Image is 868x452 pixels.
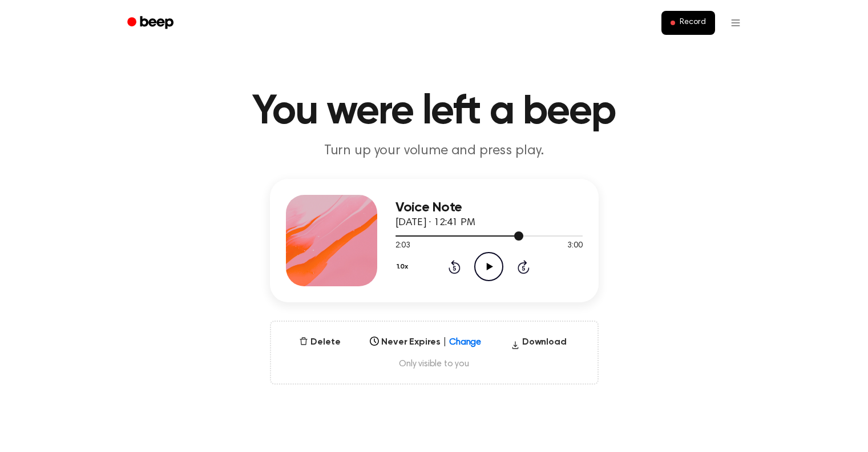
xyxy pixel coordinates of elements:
[722,9,749,37] button: Open menu
[506,335,571,354] button: Download
[395,240,410,252] span: 2:03
[395,218,475,228] span: [DATE] · 12:41 PM
[567,240,582,252] span: 3:00
[215,142,653,161] p: Turn up your volume and press play.
[142,91,726,133] h1: You were left a beep
[395,200,583,215] h3: Voice Note
[661,11,714,35] button: Record
[395,257,413,277] button: 1.0x
[680,18,705,28] span: Record
[285,358,584,370] span: Only visible to you
[294,335,345,349] button: Delete
[119,12,184,34] a: Beep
